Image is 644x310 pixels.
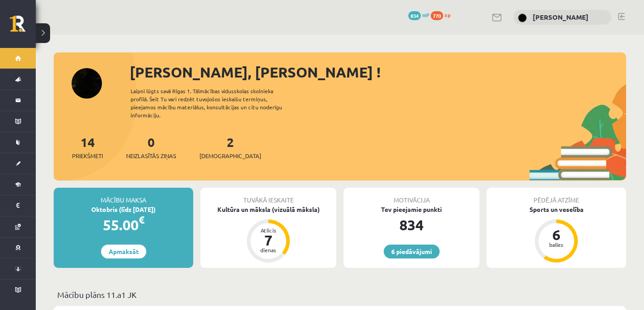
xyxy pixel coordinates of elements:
[200,205,336,214] div: Kultūra un māksla (vizuālā māksla)
[126,134,176,160] a: 0Neizlasītās ziņas
[130,61,626,83] div: [PERSON_NAME], [PERSON_NAME] !
[10,16,36,38] a: Rīgas 1. Tālmācības vidusskola
[408,11,429,18] a: 834 mP
[200,205,336,264] a: Kultūra un māksla (vizuālā māksla) Atlicis 7 dienas
[422,11,429,18] span: mP
[54,205,193,214] div: Oktobris (līdz [DATE])
[131,87,298,119] div: Laipni lūgts savā Rīgas 1. Tālmācības vidusskolas skolnieka profilā. Šeit Tu vari redzēt tuvojošo...
[72,151,103,160] span: Priekšmeti
[487,188,626,205] div: Pēdējā atzīme
[101,245,146,258] a: Apmaksāt
[199,134,261,160] a: 2[DEMOGRAPHIC_DATA]
[445,11,450,18] span: xp
[431,11,443,20] span: 770
[126,151,176,160] span: Neizlasītās ziņas
[54,214,193,236] div: 55.00
[384,245,440,258] a: 6 piedāvājumi
[533,13,589,22] a: [PERSON_NAME]
[431,11,455,18] a: 770 xp
[200,188,336,205] div: Tuvākā ieskaite
[343,205,479,214] div: Tev pieejamie punkti
[54,188,193,205] div: Mācību maksa
[518,13,527,22] img: Amanda Solvita Hodasēviča
[199,151,261,160] span: [DEMOGRAPHIC_DATA]
[255,233,282,247] div: 7
[343,188,479,205] div: Motivācija
[487,205,626,264] a: Sports un veselība 6 balles
[72,134,103,160] a: 14Priekšmeti
[408,11,421,20] span: 834
[57,288,623,301] p: Mācību plāns 11.a1 JK
[543,228,570,242] div: 6
[255,247,282,253] div: dienas
[343,214,479,236] div: 834
[487,205,626,214] div: Sports un veselība
[255,228,282,233] div: Atlicis
[139,213,144,226] span: €
[543,242,570,247] div: balles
